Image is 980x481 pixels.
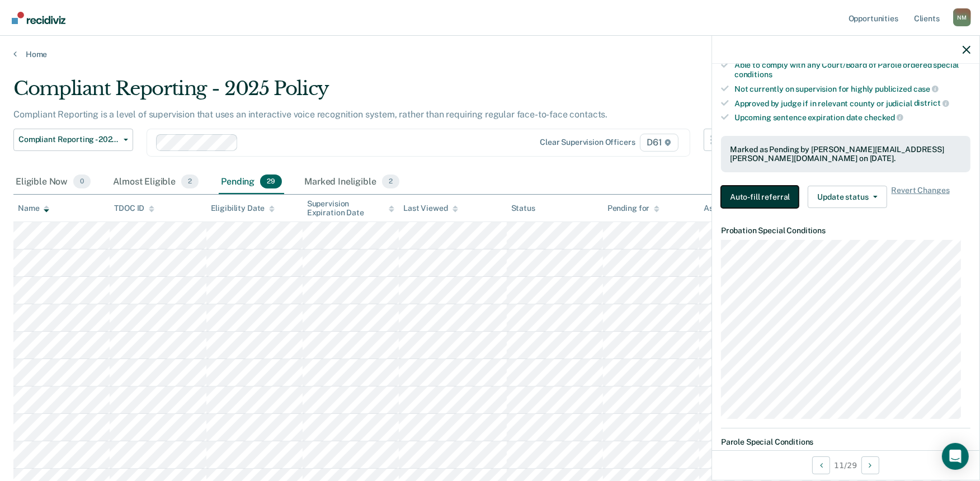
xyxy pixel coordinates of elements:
[712,450,979,480] div: 11 / 29
[260,175,282,189] span: 29
[734,112,970,122] div: Upcoming sentence expiration date
[734,98,970,109] div: Approved by judge if in relevant county or judicial
[892,186,950,208] span: Revert Changes
[382,175,399,189] span: 2
[808,186,887,208] button: Update status
[12,12,65,24] img: Recidiviz
[13,170,93,195] div: Eligible Now
[730,145,962,164] div: Marked as Pending by [PERSON_NAME][EMAIL_ADDRESS][PERSON_NAME][DOMAIN_NAME] on [DATE].
[734,60,970,79] div: Able to comply with any Court/Board of Parole ordered special
[607,204,659,213] div: Pending for
[540,138,635,147] div: Clear supervision officers
[913,84,939,93] span: case
[18,135,119,144] span: Compliant Reporting - 2025 Policy
[114,204,154,213] div: TDOC ID
[721,437,970,447] dt: Parole Special Conditions
[721,226,970,235] dt: Probation Special Conditions
[734,84,970,94] div: Not currently on supervision for highly publicized
[181,175,199,189] span: 2
[861,456,879,474] button: Next Opportunity
[914,98,949,107] span: district
[640,134,679,152] span: D61
[13,109,607,120] p: Compliant Reporting is a level of supervision that uses an interactive voice recognition system, ...
[864,113,903,122] span: checked
[721,186,799,208] button: Auto-fill referral
[721,186,803,208] a: Navigate to form link
[18,204,49,213] div: Name
[73,175,91,189] span: 0
[307,199,394,218] div: Supervision Expiration Date
[111,170,201,195] div: Almost Eligible
[511,204,535,213] div: Status
[13,77,748,109] div: Compliant Reporting - 2025 Policy
[704,204,756,213] div: Assigned to
[812,456,830,474] button: Previous Opportunity
[953,8,971,26] div: N M
[302,170,402,195] div: Marked Ineligible
[953,8,971,26] button: Profile dropdown button
[13,49,967,59] a: Home
[211,204,275,213] div: Eligibility Date
[403,204,458,213] div: Last Viewed
[942,443,969,470] div: Open Intercom Messenger
[734,70,772,79] span: conditions
[219,170,284,195] div: Pending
